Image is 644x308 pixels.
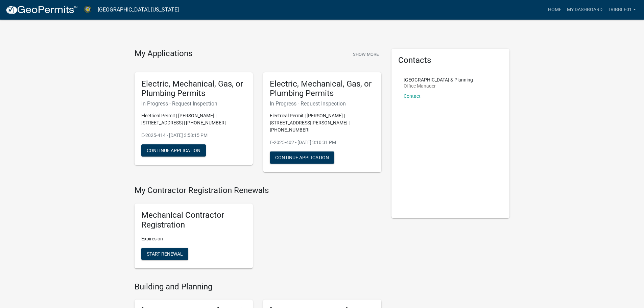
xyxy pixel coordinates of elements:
p: E-2025-414 - [DATE] 3:58:15 PM [141,132,246,139]
wm-registration-list-section: My Contractor Registration Renewals [135,186,381,274]
h5: Electric, Mechanical, Gas, or Plumbing Permits [141,79,246,99]
span: Start Renewal [147,251,183,256]
img: Abbeville County, South Carolina [83,5,92,14]
h5: Contacts [398,55,503,65]
a: My Dashboard [564,3,605,16]
p: Electrical Permit | [PERSON_NAME] | [STREET_ADDRESS] | [PHONE_NUMBER] [141,112,246,126]
a: Home [545,3,564,16]
a: Tribble01 [605,3,639,16]
p: Electrical Permit | [PERSON_NAME] | [STREET_ADDRESS][PERSON_NAME] | [PHONE_NUMBER] [270,112,375,134]
p: E-2025-402 - [DATE] 3:10:31 PM [270,139,375,146]
h6: In Progress - Request Inspection [141,100,246,107]
p: [GEOGRAPHIC_DATA] & Planning [404,77,473,82]
h5: Mechanical Contractor Registration [141,210,246,230]
p: Office Manager [404,84,473,88]
button: Continue Application [141,144,206,157]
a: [GEOGRAPHIC_DATA], [US_STATE] [98,4,179,16]
h6: In Progress - Request Inspection [270,100,375,107]
h4: My Contractor Registration Renewals [135,186,381,195]
h5: Electric, Mechanical, Gas, or Plumbing Permits [270,79,375,99]
button: Continue Application [270,151,334,164]
h4: Building and Planning [135,282,381,292]
h4: My Applications [135,49,192,59]
button: Start Renewal [141,248,188,260]
button: Show More [350,49,381,60]
p: Expires on [141,235,246,242]
a: Contact [404,93,421,99]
